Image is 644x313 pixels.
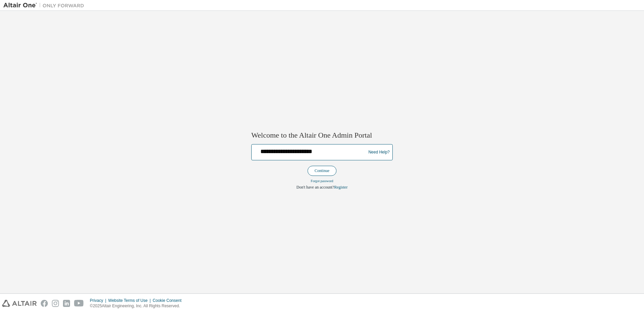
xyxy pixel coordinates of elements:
[334,185,348,190] a: Register
[311,179,333,183] a: Forgot password
[41,300,48,307] img: facebook.svg
[153,298,185,303] div: Cookie Consent
[90,298,108,303] div: Privacy
[90,303,186,309] p: © 2025 Altair Engineering, Inc. All Rights Reserved.
[63,300,70,307] img: linkedin.svg
[74,300,84,307] img: youtube.svg
[308,166,336,176] button: Continue
[368,152,390,152] a: Need Help?
[2,300,37,307] img: altair_logo.svg
[108,298,153,303] div: Website Terms of Use
[296,185,334,190] span: Don't have an account?
[52,300,59,307] img: instagram.svg
[251,131,393,140] h2: Welcome to the Altair One Admin Portal
[3,2,88,9] img: Altair One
